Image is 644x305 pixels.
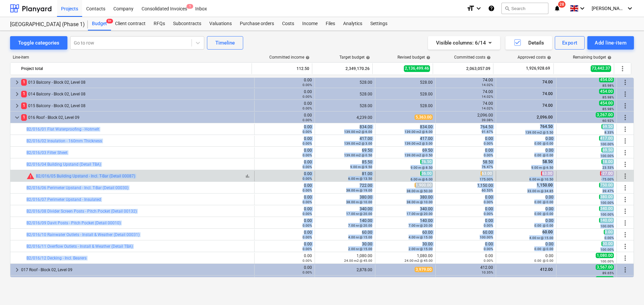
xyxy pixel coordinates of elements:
small: 0.00% [303,130,312,134]
small: 100.00% [480,235,493,239]
a: Files [322,17,339,30]
i: keyboard_arrow_down [578,4,586,12]
div: 0.00 [499,218,553,228]
div: Line-item [10,55,252,60]
div: 0.00 [438,148,493,157]
div: 0.00 [257,89,312,99]
div: 380.00 [318,195,372,204]
span: 3,267.00 [596,112,614,118]
div: 834.00 [318,125,372,134]
a: B2/016/02 Insulation - 160mm Thickness [26,139,102,143]
div: 60.00 [378,230,433,239]
small: 91.67% [482,130,493,134]
div: 81.00 [318,171,372,181]
small: 0.00 @ 0.00 [534,259,553,262]
small: 7.00 nr @ 20.00 [409,224,433,227]
span: 2,136,499.46 [404,65,430,72]
span: More actions [621,172,629,180]
span: keyboard_arrow_right [13,102,21,110]
small: 23.53% [602,166,614,169]
small: 0.00% [303,259,312,262]
span: 73,442.37 [591,65,611,72]
small: 139.00 m2 @ 3.00 [405,142,433,145]
div: Budget [88,17,111,30]
small: 7.00 nr @ 20.00 [348,224,372,227]
div: 2,096.00 [438,113,493,122]
span: 750.00 [599,182,614,188]
div: 340.00 [318,207,372,216]
a: Client contract [111,17,150,30]
div: Remaining budget [573,55,611,60]
span: More actions [621,196,629,204]
div: 0.00 [438,218,493,228]
span: 340.00 [599,206,614,211]
span: keyboard_arrow_right [13,78,21,86]
span: 3,567.00 [596,264,614,270]
div: 017 Roof - Block 02, Level 09 [21,264,252,275]
small: 6.00 m @ 6.00 [411,177,433,181]
span: More actions [621,90,629,98]
div: 140.00 [318,218,372,228]
div: Toggle categories [18,39,59,47]
span: 140.00 [599,218,614,223]
iframe: Chat Widget [610,273,644,305]
small: 38.00 m @ 10.00 [346,200,372,204]
div: 764.50 [438,125,493,134]
a: B2/016/01 Flat Waterproofing - Hotmelt [26,127,99,132]
span: 60.00 [542,230,553,234]
small: 14.02% [482,95,493,98]
small: 24.00 m2 @ 45.00 [344,259,372,262]
small: 175.00% [480,177,493,181]
small: 4.00 nr @ 15.00 [529,236,553,240]
small: 38.00 m @ 50.00 [407,189,433,193]
small: 0.00% [303,247,312,251]
small: 0.00 @ 0.00 [534,142,553,145]
span: -27.00 [600,171,614,176]
div: 417.00 [378,136,433,146]
small: 0.00% [303,142,312,145]
small: 14.02% [482,83,493,87]
span: 454.00 [599,100,614,106]
span: help [606,56,611,60]
span: 1,900.00 [415,182,433,188]
div: 0.00 [257,195,312,204]
button: Export [555,36,585,50]
small: 139.00 m2 @ 0.50 [344,153,372,157]
div: 013 Balcony - Block 02, Level 08 [21,77,252,88]
div: 0.00 [499,136,553,146]
small: 38.00 m @ 19.00 [346,188,372,192]
span: keyboard_arrow_right [13,266,21,274]
span: 1,080.00 [596,253,614,258]
span: More actions [621,184,629,192]
div: 0.00 [257,136,312,146]
a: Subcontracts [169,17,205,30]
small: 0.00% [484,200,493,204]
div: 417.00 [318,136,372,146]
i: keyboard_arrow_down [626,4,634,12]
small: 4.00 nr @ 15.00 [348,235,372,239]
span: More actions [619,65,627,73]
a: Income [298,17,322,30]
a: B2/016/11 Overflow Outlets - Install & Weather (Detail TBA) [26,244,133,249]
a: Purchase orders [236,17,278,30]
span: More actions [621,231,629,239]
div: 60.00 [318,230,372,239]
div: 69.50 [378,148,433,157]
span: 454.00 [599,77,614,82]
span: 764.50 [539,124,553,129]
a: Settings [366,17,391,30]
i: format_size [467,4,475,12]
span: help [304,56,310,60]
small: 0.00% [484,224,493,227]
span: search [504,6,510,11]
div: Committed income [269,55,310,60]
span: 1 [21,91,27,97]
span: Committed costs exceed revised budget [26,172,35,180]
div: 74.00 [438,78,493,87]
span: 380.00 [599,194,614,200]
div: 0.00 [438,253,493,263]
span: 76.50 [420,159,433,164]
span: 1 [21,102,27,109]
